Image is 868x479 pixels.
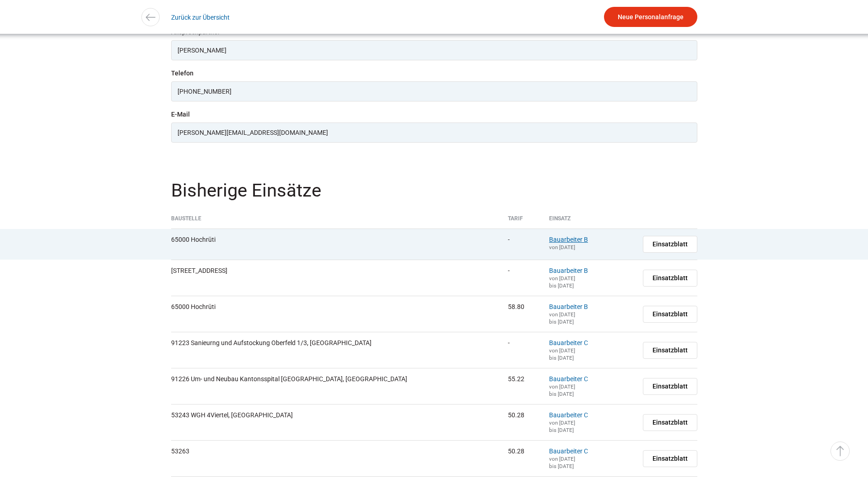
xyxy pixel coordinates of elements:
a: Einsatzblatt [643,378,697,395]
nobr: 50.28 [508,411,524,419]
th: Tarif [501,215,542,229]
span: 65000 Hochrüti [171,236,216,243]
a: Bauarbeiter C [549,375,588,383]
a: Bauarbeiter B [549,267,588,274]
a: Einsatzblatt [643,306,697,323]
a: Zurück zur Übersicht [171,7,230,27]
a: Bauarbeiter B [549,236,588,243]
nobr: - [508,267,510,274]
span: 53263 [171,447,189,455]
span: 65000 Hochrüti [171,303,216,310]
span: 91226 Um- und Neubau Kantonsspital [GEOGRAPHIC_DATA], [GEOGRAPHIC_DATA] [171,375,407,383]
th: Einsatz [542,215,614,229]
a: Einsatzblatt [643,342,697,359]
span: 53243 WGH 4Viertel, [GEOGRAPHIC_DATA] [171,411,293,419]
nobr: 50.28 [508,447,524,455]
a: Einsatzblatt [643,450,697,467]
small: von [DATE] bis [DATE] [549,311,575,325]
img: icon-arrow-left.svg [144,11,157,24]
small: von [DATE] bis [DATE] [549,275,575,289]
h3: Bisherige Einsätze [171,181,697,211]
a: ▵ Nach oben [830,442,850,461]
a: Bauarbeiter C [549,411,588,419]
small: von [DATE] [549,244,575,250]
a: Bauarbeiter C [549,447,588,455]
div: [PERSON_NAME] [171,40,697,60]
span: [STREET_ADDRESS] [171,267,227,274]
nobr: 55.22 [508,375,524,383]
div: E-Mail [171,111,697,118]
div: [PHONE_NUMBER] [171,81,697,101]
span: 91223 Sanieurng und Aufstockung Oberfeld 1/3, [GEOGRAPHIC_DATA] [171,339,372,346]
th: Baustelle [171,215,501,229]
a: Neue Personalanfrage [604,7,697,27]
small: von [DATE] bis [DATE] [549,347,575,361]
nobr: 58.80 [508,303,524,310]
small: von [DATE] bis [DATE] [549,383,575,397]
a: Einsatzblatt [643,236,697,253]
nobr: - [508,236,510,243]
small: von [DATE] bis [DATE] [549,456,575,469]
a: Einsatzblatt [643,414,697,431]
small: von [DATE] bis [DATE] [549,420,575,433]
div: [PERSON_NAME][EMAIL_ADDRESS][DOMAIN_NAME] [171,122,697,143]
div: Telefon [171,69,697,77]
nobr: - [508,339,510,346]
a: Einsatzblatt [643,270,697,287]
a: Bauarbeiter B [549,303,588,310]
a: Bauarbeiter C [549,339,588,346]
